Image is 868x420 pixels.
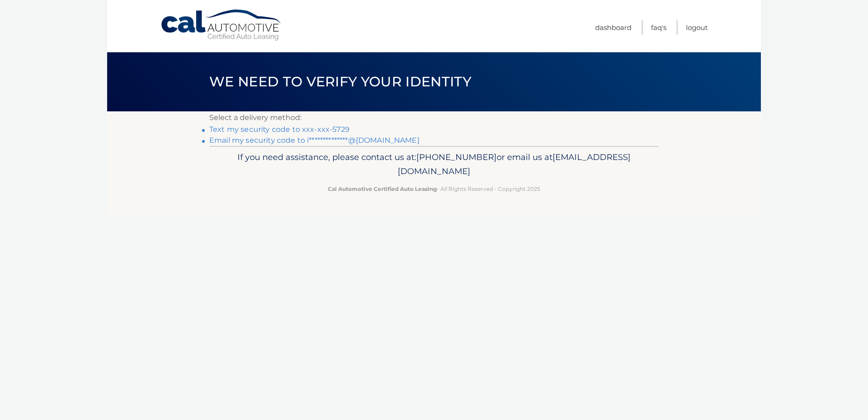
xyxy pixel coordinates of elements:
span: [PHONE_NUMBER] [416,152,497,162]
a: Text my security code to xxx-xxx-5729 [209,125,350,134]
p: If you need assistance, please contact us at: or email us at [215,150,653,179]
p: Select a delivery method: [209,111,659,124]
a: Cal Automotive [160,9,283,41]
p: - All Rights Reserved - Copyright 2025 [215,184,653,194]
a: Logout [686,20,708,35]
span: We need to verify your identity [209,73,471,90]
strong: Cal Automotive Certified Auto Leasing [328,185,437,192]
a: FAQ's [651,20,666,35]
a: Dashboard [595,20,631,35]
